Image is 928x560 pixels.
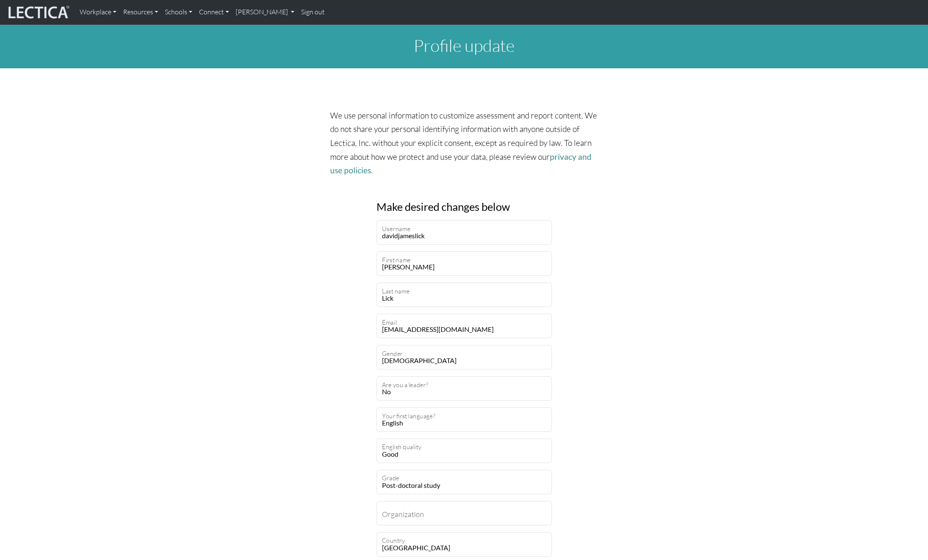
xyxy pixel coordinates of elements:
input: first name [377,251,552,276]
h3: Make desired changes below [377,200,552,213]
a: [PERSON_NAME] [232,3,298,21]
p: We use personal information to customize assessment and report content. We do not share your pers... [330,109,598,178]
input: organization [377,501,552,525]
img: lecticalive [6,4,70,20]
a: Resources [120,3,161,21]
a: Connect [196,3,232,21]
a: Schools [161,3,196,21]
a: Sign out [298,3,328,21]
a: Workplace [76,3,120,21]
input: last name [377,283,552,307]
input: your username [377,220,552,245]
